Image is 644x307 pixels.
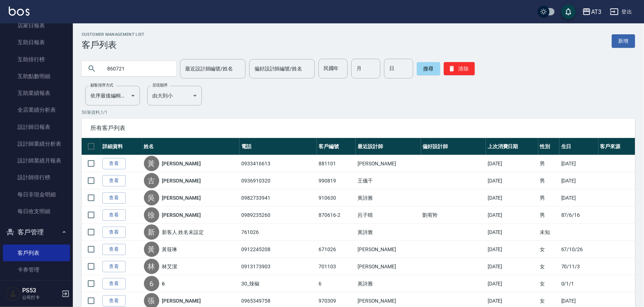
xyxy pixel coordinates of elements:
[102,210,126,221] a: 查看
[3,186,70,203] a: 每日非現金明細
[239,138,317,155] th: 電話
[82,40,145,50] h3: 客戶列表
[144,173,159,188] div: 古
[3,119,70,135] a: 設計師日報表
[538,138,559,155] th: 性別
[147,86,202,105] div: 由大到小
[356,138,421,155] th: 最近設計師
[356,224,421,241] td: 黃詩雅
[3,223,70,242] button: 客戶管理
[3,68,70,85] a: 互助點數明細
[486,207,538,224] td: [DATE]
[3,51,70,68] a: 互助排行榜
[486,155,538,172] td: [DATE]
[102,278,126,289] a: 查看
[22,294,59,301] p: 公司打卡
[317,241,356,258] td: 671026
[3,85,70,101] a: 互助業績報表
[82,109,635,116] p: 50 筆資料, 1 / 1
[22,287,59,294] h5: PS53
[101,138,142,155] th: 詳細資料
[538,155,559,172] td: 男
[444,62,475,75] button: 清除
[162,177,201,184] a: [PERSON_NAME]
[239,241,317,258] td: 0912245208
[144,276,159,291] div: 6
[102,261,126,272] a: 查看
[162,246,177,253] a: 黃筱琳
[538,275,559,292] td: 女
[486,275,538,292] td: [DATE]
[162,194,201,202] a: [PERSON_NAME]
[356,172,421,189] td: 王儀千
[317,189,356,207] td: 910630
[85,86,140,105] div: 依序最後編輯時間
[9,7,30,16] img: Logo
[239,155,317,172] td: 0933416613
[559,138,598,155] th: 生日
[486,224,538,241] td: [DATE]
[6,287,20,301] img: Person
[607,5,635,19] button: 登出
[421,138,486,155] th: 偏好設計師
[421,207,486,224] td: 劉宥羚
[162,297,201,304] a: [PERSON_NAME]
[162,229,204,236] a: 新客人 姓名未設定
[3,34,70,51] a: 互助日報表
[102,158,126,169] a: 查看
[486,241,538,258] td: [DATE]
[142,138,240,155] th: 姓名
[579,4,604,19] button: AT3
[152,82,168,88] label: 呈現順序
[162,211,201,219] a: [PERSON_NAME]
[102,192,126,204] a: 查看
[162,280,165,287] a: 6
[239,207,317,224] td: 0989235260
[317,207,356,224] td: 870616-2
[90,82,113,88] label: 顧客排序方式
[162,160,201,167] a: [PERSON_NAME]
[559,207,598,224] td: 87/6/16
[559,172,598,189] td: [DATE]
[90,124,627,132] span: 所有客戶列表
[356,189,421,207] td: 黃詩雅
[417,62,440,75] button: 搜尋
[317,275,356,292] td: 6
[317,138,356,155] th: 客戶編號
[486,189,538,207] td: [DATE]
[162,263,177,270] a: 林艾潔
[559,241,598,258] td: 67/10/26
[239,189,317,207] td: 0982733941
[559,275,598,292] td: 0/1/1
[538,172,559,189] td: 男
[538,207,559,224] td: 男
[239,275,317,292] td: 30_辣椒
[144,190,159,206] div: 吳
[144,156,159,171] div: 黃
[3,135,70,152] a: 設計師業績分析表
[538,224,559,241] td: 未知
[144,207,159,223] div: 徐
[356,241,421,258] td: [PERSON_NAME]
[559,155,598,172] td: [DATE]
[82,32,145,37] h2: Customer Management List
[3,152,70,169] a: 設計師業績月報表
[3,101,70,118] a: 全店業績分析表
[102,244,126,255] a: 查看
[3,17,70,34] a: 店家日報表
[538,258,559,275] td: 女
[486,258,538,275] td: [DATE]
[486,138,538,155] th: 上次消費日期
[144,242,159,257] div: 黃
[317,155,356,172] td: 881101
[239,172,317,189] td: 0936910320
[3,261,70,278] a: 卡券管理
[559,258,598,275] td: 70/11/3
[3,169,70,186] a: 設計師排行榜
[591,7,601,16] div: AT3
[612,34,635,48] a: 新增
[102,175,126,187] a: 查看
[356,258,421,275] td: [PERSON_NAME]
[356,155,421,172] td: [PERSON_NAME]
[144,225,159,240] div: 新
